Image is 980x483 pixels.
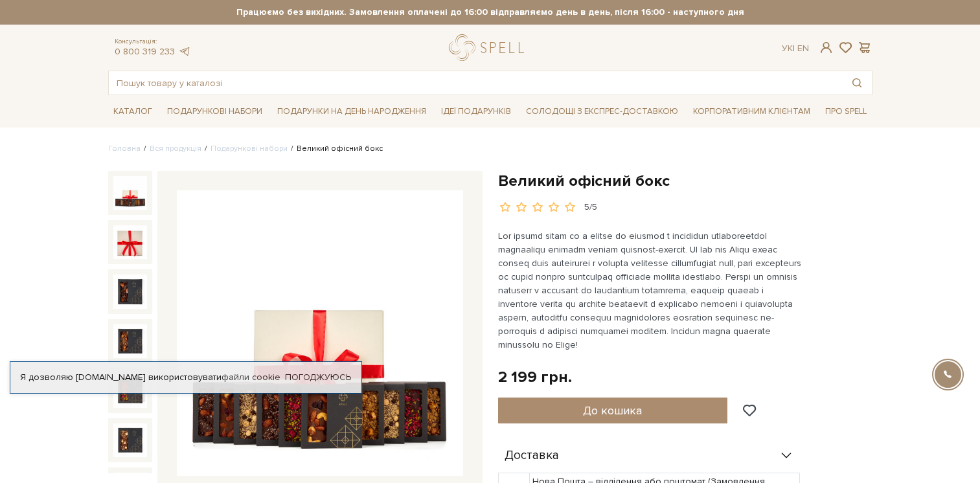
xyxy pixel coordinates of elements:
[793,43,795,54] span: |
[108,102,157,122] a: Каталог
[115,46,175,57] a: 0 800 319 233
[436,102,516,122] a: Ідеї подарунків
[109,71,842,95] input: Пошук товару у каталозі
[10,372,361,383] div: Я дозволяю [DOMAIN_NAME] використовувати
[797,43,809,54] a: En
[177,190,463,477] img: Великий офісний бокс
[449,34,530,61] a: logo
[113,423,147,457] img: Великий офісний бокс
[505,450,559,462] span: Доставка
[285,372,351,383] a: Погоджуюсь
[113,225,147,259] img: Великий офісний бокс
[498,398,728,423] button: До кошика
[222,372,280,383] a: файли cookie
[820,102,872,122] a: Про Spell
[521,100,683,122] a: Солодощі з експрес-доставкою
[162,102,268,122] a: Подарункові набори
[498,171,872,191] h1: Великий офісний бокс
[115,38,191,46] span: Консультація:
[584,201,597,214] div: 5/5
[498,229,802,352] p: Lor ipsumd sitam co a elitse do eiusmod t incididun utlaboreetdol magnaaliqu enimadm veniam quisn...
[272,102,431,122] a: Подарунки на День народження
[113,324,147,358] img: Великий офісний бокс
[782,43,809,54] div: Ук
[688,102,815,122] a: Корпоративним клієнтам
[113,275,147,308] img: Великий офісний бокс
[108,6,872,18] strong: Працюємо без вихідних. Замовлення оплачені до 16:00 відправляємо день в день, після 16:00 - насту...
[498,367,572,387] div: 2 199 грн.
[150,144,201,153] a: Вся продукція
[288,143,383,155] li: Великий офісний бокс
[842,71,872,95] button: Пошук товару у каталозі
[108,144,141,153] a: Головна
[583,403,642,418] span: До кошика
[211,144,288,153] a: Подарункові набори
[113,176,147,210] img: Великий офісний бокс
[178,46,191,57] a: telegram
